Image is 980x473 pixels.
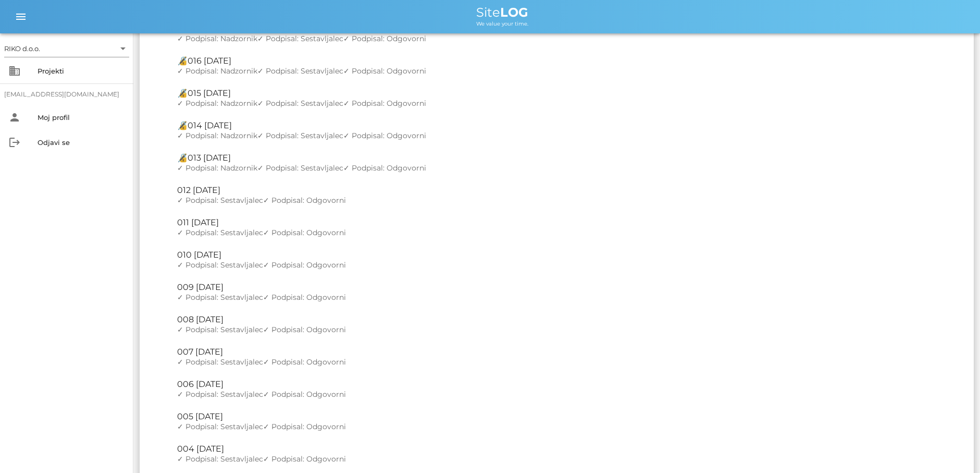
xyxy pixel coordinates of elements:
div: RIKO d.o.o. [4,44,40,53]
i: business [8,65,21,77]
span: ✓ Podpisal: Odgovorni [263,357,346,367]
span: ✓ Podpisal: Odgovorni [343,34,426,43]
span: Site [476,5,528,20]
span: ✓ Podpisal: Odgovorni [343,66,426,76]
span: ✓ Podpisal: Nadzornik [177,34,257,43]
div: RIKO d.o.o. [4,40,129,57]
span: ✓ Podpisal: Sestavljalec [257,34,343,43]
span: ✓ Podpisal: Sestavljalec [257,131,343,140]
span: ✓ Podpisal: Sestavljalec [177,260,263,270]
div: 005 [DATE] [177,411,965,421]
span: 🔏 [177,153,188,163]
div: 007 [DATE] [177,347,965,357]
span: ✓ Podpisal: Sestavljalec [177,422,263,431]
span: ✓ Podpisal: Nadzornik [177,163,257,173]
span: ✓ Podpisal: Odgovorni [263,390,346,399]
span: ✓ Podpisal: Sestavljalec [257,66,343,76]
span: ✓ Podpisal: Nadzornik [177,66,257,76]
span: 🔏 [177,56,188,66]
i: arrow_drop_down [117,42,129,55]
div: Odjavi se [38,138,125,147]
span: ✓ Podpisal: Sestavljalec [177,325,263,334]
span: ✓ Podpisal: Odgovorni [343,99,426,108]
span: ✓ Podpisal: Sestavljalec [177,228,263,237]
span: ✓ Podpisal: Odgovorni [263,228,346,237]
span: ✓ Podpisal: Odgovorni [263,454,346,464]
div: 006 [DATE] [177,379,965,389]
span: ✓ Podpisal: Nadzornik [177,99,257,108]
span: ✓ Podpisal: Sestavljalec [177,357,263,367]
span: ✓ Podpisal: Sestavljalec [257,163,343,173]
span: ✓ Podpisal: Odgovorni [343,131,426,140]
i: person [8,111,21,124]
div: 014 [DATE] [177,120,965,130]
div: 015 [DATE] [177,88,965,98]
span: ✓ Podpisal: Odgovorni [343,163,426,173]
span: 🔏 [177,88,188,98]
div: Pripomoček za klepet [831,360,980,473]
span: ✓ Podpisal: Odgovorni [263,293,346,302]
span: ✓ Podpisal: Sestavljalec [177,390,263,399]
span: ✓ Podpisal: Nadzornik [177,131,257,140]
b: LOG [500,5,528,20]
div: 010 [DATE] [177,250,965,260]
i: menu [15,10,27,23]
div: 008 [DATE] [177,314,965,324]
span: ✓ Podpisal: Sestavljalec [177,454,263,464]
div: 009 [DATE] [177,282,965,292]
iframe: Chat Widget [831,360,980,473]
div: Moj profil [38,113,125,122]
span: ✓ Podpisal: Odgovorni [263,325,346,334]
div: 011 [DATE] [177,217,965,227]
div: 012 [DATE] [177,185,965,195]
span: ✓ Podpisal: Odgovorni [263,196,346,205]
span: ✓ Podpisal: Sestavljalec [257,99,343,108]
span: ✓ Podpisal: Sestavljalec [177,196,263,205]
div: Projekti [38,67,125,75]
span: ✓ Podpisal: Sestavljalec [177,293,263,302]
div: 013 [DATE] [177,153,965,163]
i: logout [8,136,21,149]
span: 🔏 [177,120,188,130]
span: ✓ Podpisal: Odgovorni [263,260,346,270]
div: 016 [DATE] [177,56,965,66]
span: ✓ Podpisal: Odgovorni [263,422,346,431]
div: 004 [DATE] [177,444,965,454]
span: We value your time. [476,20,528,27]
